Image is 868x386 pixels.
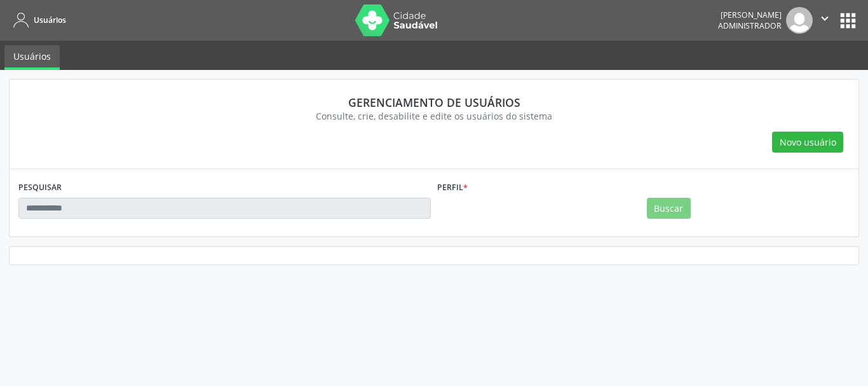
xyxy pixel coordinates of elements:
span: Novo usuário [780,135,836,149]
span: Administrador [718,20,782,31]
i:  [818,11,832,25]
label: Perfil [437,178,468,198]
button: apps [837,10,859,32]
a: Usuários [4,45,60,70]
button: Buscar [647,198,691,219]
div: Gerenciamento de usuários [27,95,841,109]
a: Usuários [9,10,66,31]
img: img [786,7,813,34]
span: Usuários [34,15,66,25]
label: PESQUISAR [18,178,62,198]
button: Novo usuário [772,132,843,153]
div: [PERSON_NAME] [718,10,782,20]
button:  [813,7,837,34]
div: Consulte, crie, desabilite e edite os usuários do sistema [27,109,841,123]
